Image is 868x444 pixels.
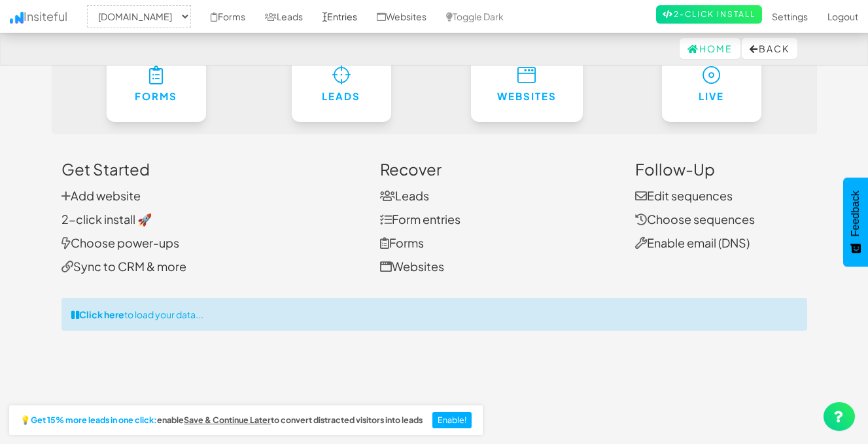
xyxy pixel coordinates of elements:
h3: Get Started [61,160,361,177]
button: Back [742,38,797,59]
h3: Follow-Up [635,160,807,177]
a: Sync to CRM & more [61,259,186,274]
a: Add website [61,188,141,203]
u: Save & Continue Later [184,415,271,425]
span: Feedback [850,191,861,236]
h6: Leads [318,91,365,102]
a: Form entries [380,212,460,227]
a: Leads [292,46,391,122]
a: Choose sequences [635,212,755,227]
a: Save & Continue Later [184,416,271,425]
a: 2-click install 🚀 [61,212,152,227]
h2: 💡 enable to convert distracted visitors into leads [20,416,423,425]
h6: Websites [497,91,557,102]
a: Websites [471,46,583,122]
a: Websites [380,259,444,274]
button: Enable! [432,412,472,429]
a: Choose power-ups [61,235,179,250]
a: Live [662,46,761,122]
strong: Get 15% more leads in one click: [31,416,157,425]
img: icon.png [10,12,24,24]
h6: Live [688,91,735,102]
a: Edit sequences [635,188,733,203]
a: Forms [107,46,206,122]
a: Home [680,38,740,59]
strong: Click here [79,308,124,320]
a: Enable email (DNS) [635,235,750,250]
a: Forms [380,235,424,250]
a: 2-Click Install [656,5,762,24]
button: Feedback - Show survey [843,177,868,267]
h3: Recover [380,160,616,177]
a: Leads [380,188,429,203]
h6: Forms [133,91,180,102]
div: to load your data... [61,298,807,331]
